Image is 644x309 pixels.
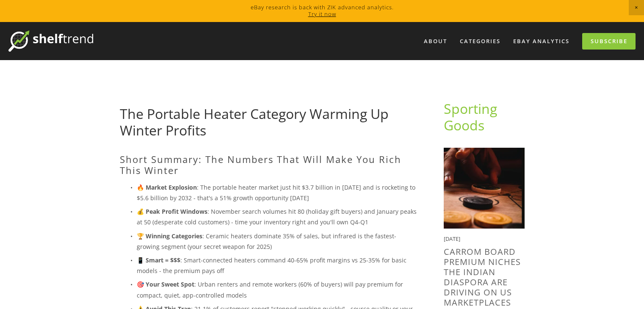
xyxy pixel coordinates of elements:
[444,246,521,308] a: Carrom Board Premium Niches the Indian Diaspora are driving on US Marketplaces
[137,280,194,288] strong: 🎯 Your Sweet Spot
[137,183,197,191] strong: 🔥 Market Explosion
[137,279,417,300] p: : Urban renters and remote workers (60% of buyers) will pay premium for compact, quiet, app-contr...
[308,10,336,18] a: Try it now
[137,206,417,227] p: : November search volumes hit 80 (holiday gift buyers) and January peaks at 50 (desperate cold cu...
[137,182,417,203] p: : The portable heater market just hit $3.7 billion in [DATE] and is rocketing to $5.6 billion by ...
[444,235,460,243] time: [DATE]
[444,148,525,229] img: Carrom Board Premium Niches the Indian Diaspora are driving on US Marketplaces
[582,33,636,50] a: Subscribe
[454,34,506,48] div: Categories
[137,231,417,252] p: : Ceramic heaters dominate 35% of sales, but infrared is the fastest-growing segment (your secret...
[120,105,389,139] a: The Portable Heater Category Warming Up Winter Profits
[137,256,180,264] strong: 📱 Smart = $$$
[120,154,417,176] h2: Short Summary: The Numbers That Will Make You Rich This Winter
[418,34,453,48] a: About
[137,255,417,276] p: : Smart-connected heaters command 40-65% profit margins vs 25-35% for basic models - the premium ...
[508,34,575,48] a: eBay Analytics
[8,30,93,52] img: ShelfTrend
[137,232,202,240] strong: 🏆 Winning Categories
[444,99,500,134] a: Sporting Goods
[137,207,207,215] strong: 💰 Peak Profit Windows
